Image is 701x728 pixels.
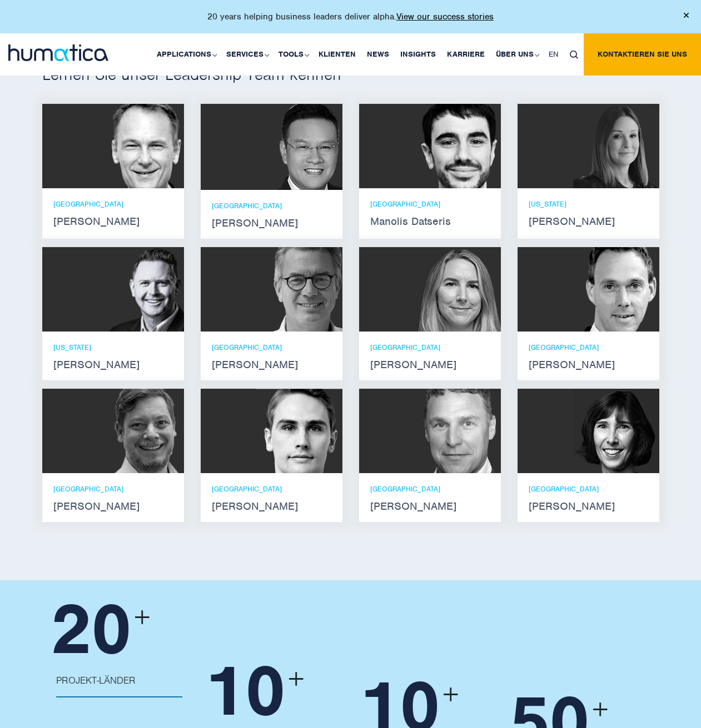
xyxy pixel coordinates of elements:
a: Services [221,33,273,76]
strong: [PERSON_NAME] [53,502,173,511]
p: [GEOGRAPHIC_DATA] [370,484,490,494]
strong: [PERSON_NAME] [370,502,490,511]
strong: [PERSON_NAME] [529,360,648,369]
a: Über uns [490,33,543,76]
strong: [PERSON_NAME] [212,360,331,369]
strong: [PERSON_NAME] [212,502,331,511]
p: [GEOGRAPHIC_DATA] [212,484,331,494]
p: PROJEKT-LÄNDER [56,674,183,697]
img: Melissa Mounce [573,104,659,188]
span: + [443,677,459,713]
strong: Manolis Datseris [370,217,490,226]
a: Klienten [313,33,361,76]
strong: [PERSON_NAME] [529,502,648,511]
img: Russell Raath [98,247,184,332]
strong: [PERSON_NAME] [370,360,490,369]
p: [GEOGRAPHIC_DATA] [53,199,173,209]
strong: [PERSON_NAME] [212,219,331,228]
p: [GEOGRAPHIC_DATA] [529,484,648,494]
p: [GEOGRAPHIC_DATA] [53,484,173,494]
a: Kontaktieren Sie uns [584,33,701,76]
a: News [361,33,395,76]
p: [GEOGRAPHIC_DATA] [529,343,648,352]
strong: [PERSON_NAME] [53,217,173,226]
img: Paul Simpson [256,389,342,473]
img: Jen Jee Chan [248,104,342,190]
p: [GEOGRAPHIC_DATA] [370,343,490,352]
p: [GEOGRAPHIC_DATA] [212,201,331,210]
strong: [PERSON_NAME] [529,217,648,226]
span: + [289,661,304,697]
img: search_icon [570,51,578,59]
img: Andreas Knobloch [573,247,659,332]
a: Karriere [441,33,490,76]
a: EN [543,33,564,76]
a: Applications [151,33,221,76]
a: Tools [273,33,313,76]
span: + [593,692,608,728]
img: Manolis Datseris [415,104,501,188]
img: Bryan Turner [415,389,501,473]
p: [GEOGRAPHIC_DATA] [212,343,331,352]
p: [US_STATE] [53,343,173,352]
img: logo [8,44,108,61]
img: Zoë Fox [415,247,501,332]
span: 20 [51,586,132,672]
span: EN [549,49,559,59]
a: Insights [395,33,441,76]
img: Andros Payne [98,104,184,188]
img: Karen Wright [573,389,659,473]
img: Claudio Limacher [98,389,184,473]
p: 20 years helping business leaders deliver alpha. [207,11,494,22]
p: [US_STATE] [529,199,648,209]
p: [GEOGRAPHIC_DATA] [370,199,490,209]
a: View our success stories [396,11,494,22]
strong: [PERSON_NAME] [53,360,173,369]
span: + [135,600,150,636]
img: Jan Löning [256,247,342,332]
